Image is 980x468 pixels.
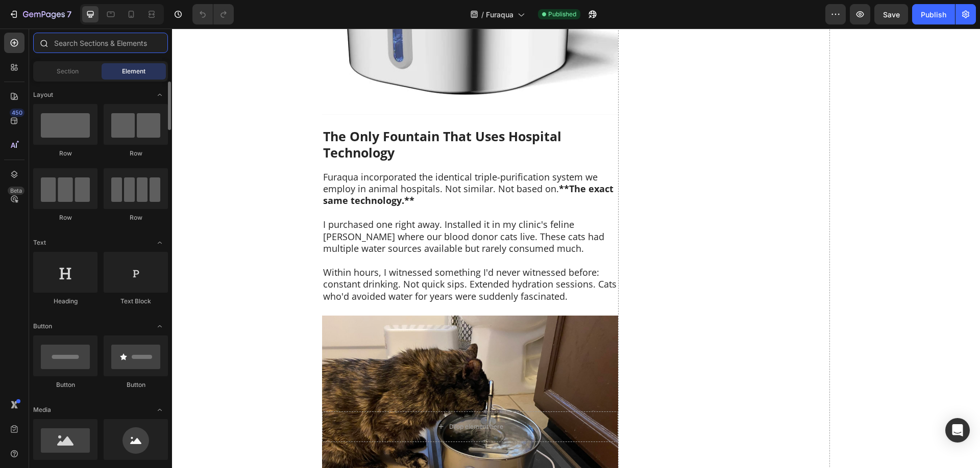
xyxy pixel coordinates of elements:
span: Published [548,10,576,19]
span: Furaqua [486,9,513,20]
span: Save [883,10,900,19]
button: Publish [912,4,955,24]
div: Row [33,213,97,222]
span: Button [33,322,52,331]
span: Toggle open [152,402,168,418]
span: Text [33,238,46,247]
button: Save [874,4,908,24]
div: Text Block [104,297,168,306]
span: Toggle open [152,235,168,251]
div: Beta [8,187,24,195]
span: / [481,9,484,20]
p: 7 [67,8,71,20]
div: Open Intercom Messenger [945,418,970,443]
iframe: Design area [172,29,980,468]
span: Element [122,67,145,76]
span: Toggle open [152,87,168,103]
div: Publish [921,9,946,20]
div: 450 [10,109,24,117]
span: Section [57,67,79,76]
div: Button [104,380,168,389]
span: Layout [33,90,53,99]
span: Toggle open [152,318,168,334]
div: Drop element here [277,394,331,402]
div: Row [33,149,97,158]
div: Heading [33,297,97,306]
div: Row [104,149,168,158]
div: Button [33,380,97,389]
div: Undo/Redo [192,4,234,24]
button: 7 [4,4,76,24]
input: Search Sections & Elements [33,33,168,53]
div: Row [104,213,168,222]
span: Media [33,405,51,414]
